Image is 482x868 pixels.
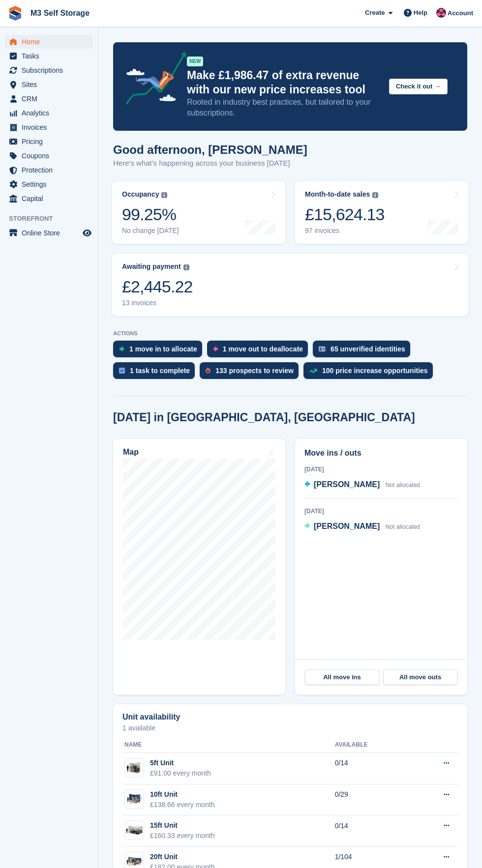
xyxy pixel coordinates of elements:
a: Occupancy 99.25% No change [DATE] [112,181,285,244]
div: 10ft Unit [150,789,215,800]
span: Settings [22,177,81,191]
img: 125-sqft-unit.jpg [125,823,144,838]
img: price-adjustments-announcement-icon-8257ccfd72463d97f412b2fc003d46551f7dbcb40ab6d574587a9cd5c0d94... [118,52,186,108]
img: 10-ft-container.jpg [125,792,144,806]
span: Online Store [22,226,81,240]
div: 100 price increase opportunities [322,367,428,375]
img: move_ins_to_allocate_icon-fdf77a2bb77ea45bf5b3d319d69a93e2d87916cf1d5bf7949dd705db3b84f3ca.svg [119,346,124,352]
a: menu [5,149,93,163]
h1: Good afternoon, [PERSON_NAME] [113,143,307,156]
div: Occupancy [122,190,159,199]
div: [DATE] [304,465,458,474]
img: icon-info-grey-7440780725fd019a000dd9b08b2336e03edf1995a4989e88bcd33f0948082b44.svg [183,264,189,270]
div: 5ft Unit [150,758,211,768]
div: 1 task to complete [130,367,190,375]
a: menu [5,192,93,205]
img: 32-sqft-unit.jpg [125,761,144,775]
div: 65 unverified identities [331,345,405,353]
h2: Map [123,448,139,457]
a: Month-to-date sales £15,624.13 97 invoices [295,181,468,244]
div: £91.00 every month [150,768,211,779]
a: 65 unverified identities [313,341,415,362]
div: [DATE] [304,507,458,516]
div: Month-to-date sales [305,190,370,199]
a: menu [5,226,93,240]
span: Home [22,35,81,49]
h2: Move ins / outs [304,447,458,459]
div: 133 prospects to review [215,367,294,375]
th: Available [335,737,411,753]
div: 20ft Unit [150,852,215,862]
a: menu [5,163,93,177]
a: 100 price increase opportunities [303,362,438,384]
td: 0/14 [335,815,411,847]
span: CRM [22,92,81,106]
span: Subscriptions [22,63,81,77]
img: price_increase_opportunities-93ffe204e8149a01c8c9dc8f82e8f89637d9d84a8eef4429ea346261dce0b2c0.svg [309,369,317,373]
h2: [DATE] in [GEOGRAPHIC_DATA], [GEOGRAPHIC_DATA] [113,411,415,424]
img: task-75834270c22a3079a89374b754ae025e5fb1db73e45f91037f5363f120a921f8.svg [119,368,125,374]
a: M3 Self Storage [27,5,93,21]
div: 13 invoices [122,299,193,307]
div: NEW [187,57,203,66]
a: All move ins [305,669,379,685]
a: Preview store [81,227,93,239]
span: Capital [22,192,81,205]
span: Invoices [22,120,81,134]
img: icon-info-grey-7440780725fd019a000dd9b08b2336e03edf1995a4989e88bcd33f0948082b44.svg [161,192,167,198]
a: menu [5,63,93,77]
img: verify_identity-adf6edd0f0f0b5bbfe63781bf79b02c33cf7c696d77639b501bdc392416b5a36.svg [319,346,326,352]
a: menu [5,78,93,91]
button: Check it out → [389,79,448,95]
span: Account [448,8,473,18]
span: [PERSON_NAME] [314,480,380,489]
h2: Unit availability [122,713,180,722]
a: 1 task to complete [113,362,200,384]
a: 1 move in to allocate [113,341,207,362]
span: Not allocated [386,523,420,530]
div: 1 move in to allocate [129,345,197,353]
span: Protection [22,163,81,177]
span: Pricing [22,135,81,148]
p: Make £1,986.47 of extra revenue with our new price increases tool [187,68,381,97]
div: 1 move out to deallocate [223,345,303,353]
a: [PERSON_NAME] Not allocated [304,479,420,492]
span: Not allocated [386,482,420,489]
span: Storefront [9,214,98,224]
td: 0/14 [335,753,411,784]
p: 1 available [122,724,458,731]
p: ACTIONS [113,330,467,337]
a: menu [5,106,93,120]
span: [PERSON_NAME] [314,522,380,530]
span: Help [414,8,427,18]
div: 97 invoices [305,227,385,235]
div: No change [DATE] [122,227,179,235]
a: menu [5,120,93,134]
div: Awaiting payment [122,262,181,271]
a: Awaiting payment £2,445.22 13 invoices [112,254,468,316]
a: [PERSON_NAME] Not allocated [304,521,420,533]
div: £160.33 every month [150,831,215,841]
img: move_outs_to_deallocate_icon-f764333ba52eb49d3ac5e1228854f67142a1ed5810a6f6cc68b1a99e826820c5.svg [213,346,218,352]
p: Here's what's happening across your business [DATE] [113,158,307,169]
a: menu [5,135,93,148]
div: 99.25% [122,204,179,225]
th: Name [122,737,335,753]
a: 1 move out to deallocate [207,341,313,362]
span: Tasks [22,49,81,63]
span: Coupons [22,149,81,163]
img: Nick Jones [436,8,446,18]
div: 15ft Unit [150,820,215,831]
img: icon-info-grey-7440780725fd019a000dd9b08b2336e03edf1995a4989e88bcd33f0948082b44.svg [372,192,378,198]
a: All move outs [383,669,457,685]
img: prospect-51fa495bee0391a8d652442698ab0144808aea92771e9ea1ae160a38d050c398.svg [206,368,211,374]
span: Sites [22,78,81,91]
div: £138.66 every month [150,800,215,810]
img: stora-icon-8386f47178a22dfd0bd8f6a31ec36ba5ce8667c1dd55bd0f319d3a0aa187defe.svg [8,6,23,21]
span: Create [365,8,385,18]
a: menu [5,49,93,63]
a: menu [5,92,93,106]
div: £15,624.13 [305,204,385,225]
a: menu [5,177,93,191]
td: 0/29 [335,784,411,816]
